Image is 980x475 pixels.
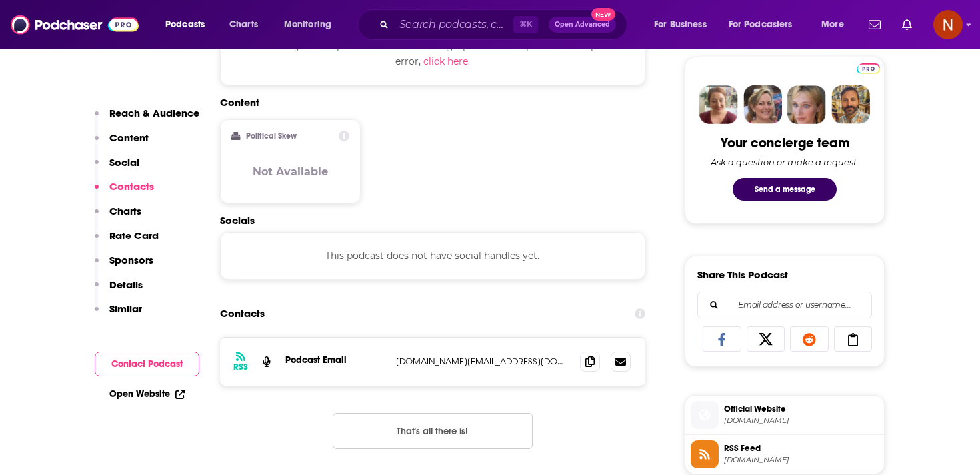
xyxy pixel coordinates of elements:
span: Charts [229,15,258,34]
img: Jon Profile [831,85,870,124]
span: Logged in as AdelNBM [933,10,963,39]
button: open menu [645,14,723,35]
a: Copy Link [834,326,873,352]
span: podeo.co [724,416,879,426]
button: Charts [95,205,141,229]
p: Similar [109,302,142,315]
p: Sponsors [109,254,153,266]
p: Rate Card [109,229,159,242]
img: Podchaser - Follow, Share and Rate Podcasts [11,12,139,37]
h2: Socials [220,214,645,227]
button: Similar [95,302,142,327]
button: Reach & Audience [95,107,199,131]
button: open menu [720,14,812,35]
span: Open Advanced [555,21,610,28]
div: Your concierge team [721,135,849,151]
h2: Political Skew [246,131,297,141]
img: Sydney Profile [699,85,738,124]
p: [DOMAIN_NAME][EMAIL_ADDRESS][DOMAIN_NAME] [396,356,569,367]
button: Rate Card [95,229,159,254]
a: Share on Reddit [790,326,829,352]
span: ⌘ K [513,16,538,33]
p: Content [109,131,149,144]
p: Details [109,278,143,291]
p: Social [109,156,139,169]
p: Charts [109,205,141,217]
span: New [591,8,615,21]
button: Content [95,131,149,156]
span: More [821,15,844,34]
div: Ask a question or make a request. [711,157,859,167]
a: RSS Feed[DOMAIN_NAME] [691,440,879,468]
div: This podcast does not have social handles yet. [220,232,645,280]
button: Show profile menu [933,10,963,39]
button: Social [95,156,139,181]
img: Barbara Profile [743,85,782,124]
img: User Profile [933,10,963,39]
button: Details [95,278,143,303]
div: Search followers [697,292,872,318]
button: Send a message [733,178,837,201]
span: For Podcasters [729,15,793,34]
h2: Content [220,96,635,109]
a: Official Website[DOMAIN_NAME] [691,401,879,429]
button: open menu [156,14,222,35]
a: Show notifications dropdown [897,13,917,36]
h3: Not Available [253,165,328,178]
p: Podcast Email [285,354,385,366]
button: open menu [812,14,861,35]
button: click here. [423,54,470,69]
span: Monitoring [284,15,331,34]
span: We currently do not provide audience demographics for this podcast. To report an error, [240,40,625,67]
h3: Share This Podcast [697,268,788,281]
button: Nothing here. [333,413,533,449]
button: Contact Podcast [95,352,199,376]
span: rss.castbox.fm [724,455,879,465]
span: RSS Feed [724,442,879,454]
input: Email address or username... [709,292,861,318]
img: Podchaser Pro [857,63,880,74]
button: Sponsors [95,254,153,278]
button: Open AdvancedNew [549,17,616,33]
img: Jules Profile [787,85,826,124]
a: Share on X/Twitter [747,326,785,352]
a: Share on Facebook [703,326,741,352]
span: For Business [654,15,707,34]
span: Podcasts [165,15,205,34]
a: Show notifications dropdown [863,13,886,36]
div: Search podcasts, credits, & more... [370,9,640,40]
button: Contacts [95,180,154,205]
h2: Contacts [220,301,265,326]
span: Official Website [724,403,879,415]
p: Reach & Audience [109,107,199,119]
button: open menu [275,14,349,35]
h3: RSS [233,362,248,372]
a: Charts [221,14,266,35]
a: Open Website [109,388,185,400]
a: Pro website [857,61,880,74]
p: Contacts [109,180,154,193]
input: Search podcasts, credits, & more... [394,14,513,35]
